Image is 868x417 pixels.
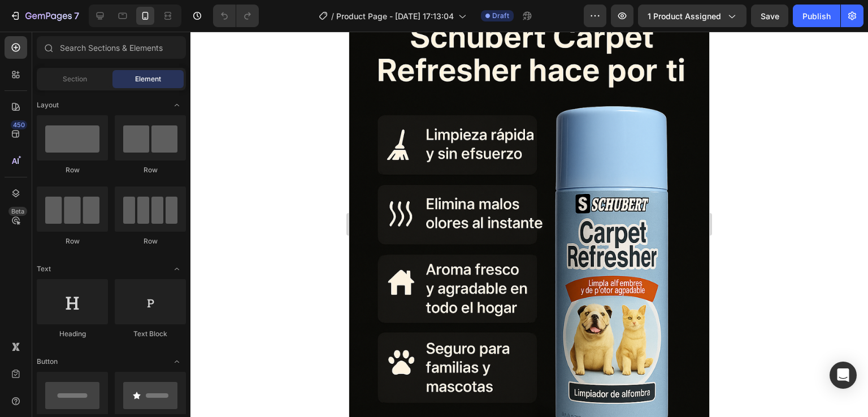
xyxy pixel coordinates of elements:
[37,357,58,367] span: Button
[37,264,51,274] span: Text
[74,9,79,23] p: 7
[802,10,831,22] div: Publish
[648,10,721,22] span: 1 product assigned
[761,11,779,21] span: Save
[37,100,59,110] span: Layout
[63,74,87,84] span: Section
[168,353,186,371] span: Toggle open
[331,10,334,22] span: /
[115,236,186,246] div: Row
[11,120,27,129] div: 450
[37,36,186,59] input: Search Sections & Elements
[115,165,186,175] div: Row
[751,5,788,27] button: Save
[793,5,840,27] button: Publish
[135,74,161,84] span: Element
[5,5,84,27] button: 7
[37,236,108,246] div: Row
[37,165,108,175] div: Row
[168,260,186,278] span: Toggle open
[8,207,27,216] div: Beta
[349,32,709,417] iframe: Design area
[830,362,857,389] div: Open Intercom Messenger
[213,5,259,27] div: Undo/Redo
[492,11,509,21] span: Draft
[638,5,747,27] button: 1 product assigned
[115,329,186,339] div: Text Block
[168,96,186,114] span: Toggle open
[336,10,454,22] span: Product Page - [DATE] 17:13:04
[37,329,108,339] div: Heading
